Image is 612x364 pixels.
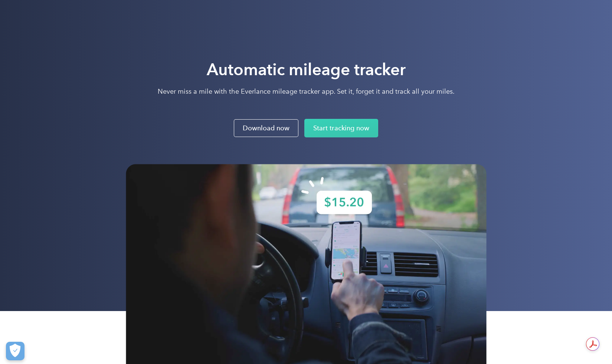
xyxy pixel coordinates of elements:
p: Never miss a mile with the Everlance mileage tracker app. Set it, forget it and track all your mi... [158,87,455,96]
h1: Automatic mileage tracker [158,59,455,80]
button: Cookies Settings [6,342,24,360]
a: Start tracking now [304,119,378,137]
a: Download now [234,119,298,137]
